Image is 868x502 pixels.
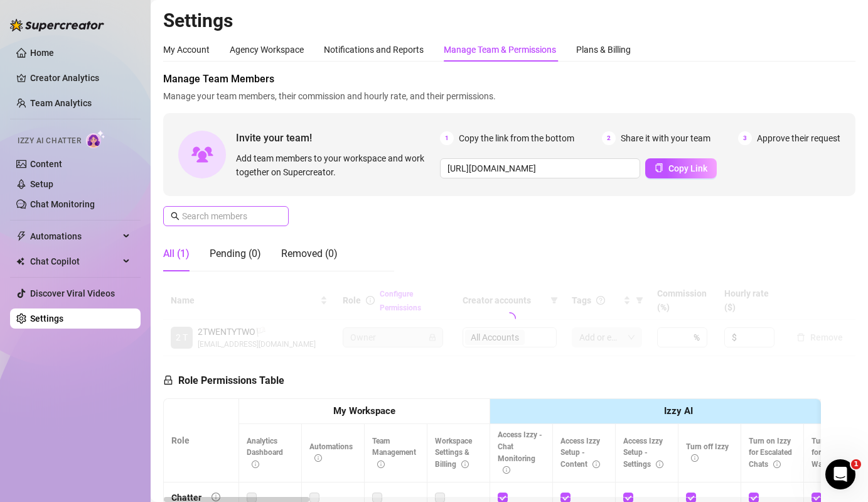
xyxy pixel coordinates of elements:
div: Manage Team & Permissions [444,43,556,57]
span: Turn off Izzy [686,442,729,463]
span: Chat Copilot [30,251,119,271]
span: info-circle [377,461,385,468]
iframe: Intercom live chat [825,459,855,489]
span: Invite your team! [236,130,440,146]
span: 1 [851,459,861,469]
div: Removed (0) [281,246,338,261]
span: info-circle [252,461,259,468]
span: Izzy AI Chatter [18,135,81,147]
img: logo-BBDzfeDw.svg [10,19,104,31]
span: info-circle [592,461,600,468]
span: info-circle [773,461,781,468]
span: loading [500,310,518,327]
span: info-circle [314,454,322,462]
span: Automations [309,442,353,463]
span: info-circle [656,461,663,468]
span: Add team members to your workspace and work together on Supercreator. [236,151,435,179]
span: lock [163,375,173,385]
strong: Izzy AI [664,405,693,417]
h5: Role Permissions Table [163,373,284,388]
img: AI Chatter [86,130,105,148]
a: Chat Monitoring [30,199,95,209]
th: Role [164,399,239,483]
span: Access Izzy Setup - Content [560,437,600,469]
span: Share it with your team [621,131,710,145]
span: copy [655,163,663,172]
span: Access Izzy Setup - Settings [623,437,663,469]
div: Plans & Billing [576,43,631,57]
span: info-circle [691,454,699,462]
input: Search members [182,209,271,223]
a: Settings [30,314,63,324]
a: Content [30,159,62,169]
div: Agency Workspace [230,43,304,57]
span: search [171,212,179,221]
span: Approve their request [757,131,840,145]
span: Team Management [372,437,416,469]
span: Analytics Dashboard [247,437,283,469]
div: My Account [163,43,210,57]
button: Copy Link [645,158,717,178]
a: Creator Analytics [30,68,131,88]
span: Copy the link from the bottom [459,131,574,145]
span: Copy Link [668,163,707,173]
span: Automations [30,226,119,246]
span: Manage your team members, their commission and hourly rate, and their permissions. [163,89,855,103]
a: Home [30,48,54,58]
span: 1 [440,131,454,145]
span: info-circle [503,466,510,474]
a: Setup [30,179,53,189]
span: Turn on Izzy for Escalated Chats [749,437,792,469]
img: Chat Copilot [16,257,24,266]
strong: My Workspace [333,405,395,417]
span: thunderbolt [16,231,26,241]
div: All (1) [163,246,190,261]
span: Manage Team Members [163,72,855,87]
span: 3 [738,131,752,145]
div: Pending (0) [210,246,261,261]
div: Notifications and Reports [324,43,424,57]
span: Turn on Izzy for Time Wasters [812,437,854,469]
span: Workspace Settings & Billing [435,437,472,469]
a: Team Analytics [30,98,92,108]
span: info-circle [212,493,220,501]
h2: Settings [163,9,855,33]
span: info-circle [461,461,469,468]
a: Discover Viral Videos [30,288,115,298]
span: 2 [602,131,616,145]
span: Access Izzy - Chat Monitoring [498,430,542,475]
